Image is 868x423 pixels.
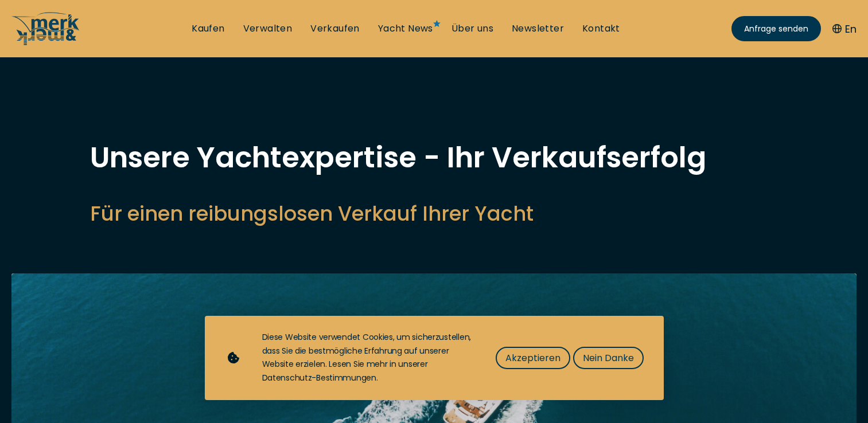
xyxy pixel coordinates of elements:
[744,23,808,35] span: Anfrage senden
[512,22,564,35] a: Newsletter
[496,347,570,369] button: Akzeptieren
[243,22,293,35] a: Verwalten
[832,21,857,37] button: En
[192,22,224,35] a: Kaufen
[262,372,376,383] a: Datenschutz-Bestimmungen
[731,16,821,41] a: Anfrage senden
[582,22,620,35] a: Kontakt
[451,22,493,35] a: Über uns
[573,347,644,369] button: Nein Danke
[310,22,360,35] a: Verkaufen
[505,351,560,365] span: Akzeptieren
[262,331,473,385] div: Diese Website verwendet Cookies, um sicherzustellen, dass Sie die bestmögliche Erfahrung auf unse...
[583,351,634,365] span: Nein Danke
[378,22,433,35] a: Yacht News
[90,199,779,228] h2: Für einen reibungslosen Verkauf Ihrer Yacht
[90,143,779,172] h1: Unsere Yachtexpertise - Ihr Verkaufserfolg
